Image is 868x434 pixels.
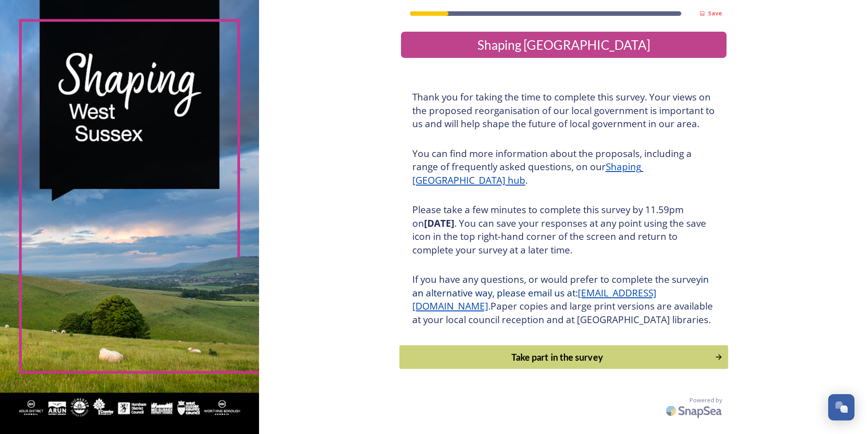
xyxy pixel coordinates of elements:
h3: If you have any questions, or would prefer to complete the survey Paper copies and large print ve... [412,273,715,326]
div: Take part in the survey [404,350,710,364]
h3: You can find more information about the proposals, including a range of frequently asked question... [412,147,715,187]
strong: Save [708,9,722,17]
h3: Please take a few minutes to complete this survey by 11.59pm on . You can save your responses at ... [412,203,715,257]
span: . [488,300,491,312]
span: Powered by [689,396,722,405]
div: Shaping [GEOGRAPHIC_DATA] [405,35,723,54]
h3: Thank you for taking the time to complete this survey. Your views on the proposed reorganisation ... [412,91,715,131]
button: Continue [399,345,728,369]
a: Shaping [GEOGRAPHIC_DATA] hub [412,160,643,186]
img: SnapSea Logo [663,400,726,421]
a: [EMAIL_ADDRESS][DOMAIN_NAME] [412,286,656,313]
span: in an alternative way, please email us at: [412,273,711,299]
button: Open Chat [828,394,854,420]
strong: [DATE] [424,217,454,229]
